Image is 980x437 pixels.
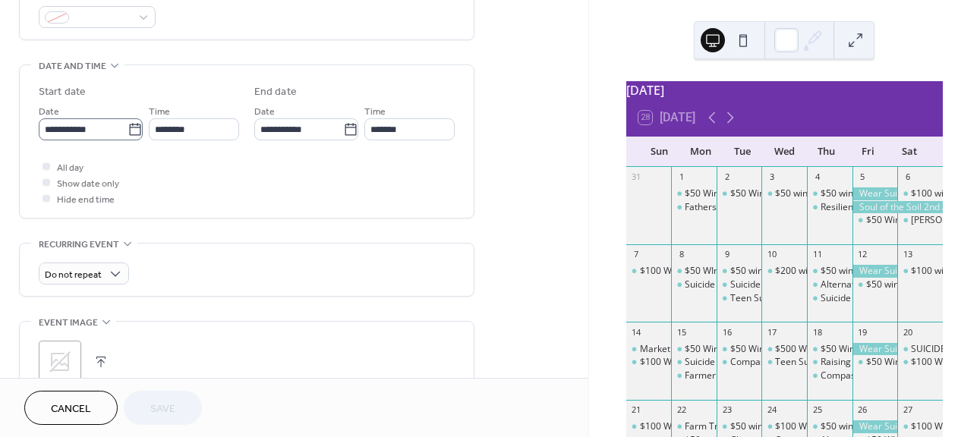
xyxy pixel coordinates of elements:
[717,278,762,291] div: Suicide Loss Support Group (SOS)- Virtual
[39,237,119,253] span: Recurring event
[852,201,943,214] div: Soul of the Soil 2nd Annual Conference
[897,420,943,433] div: $100 Winner Margo Holzmann, Poynette
[766,404,777,416] div: 24
[626,343,672,356] div: Market @ St. Isidore's Dairy
[721,171,733,183] div: 2
[730,187,852,200] div: $50 Winner [PERSON_NAME]
[671,278,717,291] div: Suicide Loss Support Group
[761,265,807,278] div: $200 winner, Sameena Quinn
[45,266,102,284] span: Do not repeat
[764,137,805,167] div: Wed
[807,187,852,200] div: $50 winner Dan Skatrud
[685,420,805,433] div: Farm Transitions Challenges
[852,278,898,291] div: $50 winner Beth Zimmerman
[631,404,642,416] div: 21
[852,343,898,356] div: Wear Suicide Prevention T-Shirt
[811,404,823,416] div: 25
[39,104,59,120] span: Date
[807,278,852,291] div: Alternative to Suicide Support Group-Virtual
[57,160,84,176] span: All day
[852,356,898,369] div: $50 Winner Glenda Faull
[671,420,717,433] div: Farm Transitions Challenges
[671,343,717,356] div: $50 Winner Mike Davis
[897,214,943,227] div: Blake's Tinman Triatholon
[761,356,807,369] div: Teen Suicide Loss Support Group- LaCrosse
[897,356,943,369] div: $100 Winner Nancy Anderson, Dodgeville
[722,137,764,167] div: Tue
[730,343,902,356] div: $50 Winner [PERSON_NAME] Hennamen
[676,171,687,183] div: 1
[676,326,687,338] div: 15
[685,201,881,214] div: Fathers in Focus Conference 2025 Registration
[39,341,81,383] div: ;
[766,326,777,338] div: 17
[671,356,717,369] div: Suicide Loss Support Group - Prairie du Chien
[364,104,386,120] span: Time
[24,391,118,425] button: Cancel
[902,171,913,183] div: 6
[807,369,852,382] div: Compassionate Friends - Madison
[631,171,642,183] div: 31
[821,187,941,200] div: $50 winner [PERSON_NAME]
[857,249,868,260] div: 12
[685,369,874,382] div: Farmer & Farm Couple Support Group online
[852,265,898,278] div: Wear Suicide Prevention T-Shirt
[857,171,868,183] div: 5
[39,84,86,100] div: Start date
[811,249,823,260] div: 11
[897,265,943,278] div: $100 winner Anna Kopitzke
[626,81,943,99] div: [DATE]
[807,201,852,214] div: Resilient Co-Parenting: Relationship Readiness (Virtual & Free)
[149,104,170,120] span: Time
[807,265,852,278] div: $50 winner Nicole Einbeck
[717,420,762,433] div: $50 winner Marylee Olsen, Dodgeville
[775,265,903,278] div: $200 winner, [PERSON_NAME]
[39,315,98,331] span: Event image
[721,326,733,338] div: 16
[39,58,106,74] span: Date and time
[811,171,823,183] div: 4
[717,265,762,278] div: $50 winner Jayden Henneman! Thank you for dontaing back your winnings.
[897,187,943,200] div: $100 winner Brian Gnolfo
[730,278,905,291] div: Suicide Loss Support Group (SOS)- Virtual
[640,356,767,369] div: $100 Winner [PERSON_NAME]
[254,84,297,100] div: End date
[852,187,898,200] div: Wear Suicide Prevention T-Shirt
[807,420,852,433] div: $50 winner Doug Nofsinger, Oregon - DONATED BACK!!
[685,265,807,278] div: $50 WInner [PERSON_NAME]
[685,278,801,291] div: Suicide Loss Support Group
[852,420,898,433] div: Wear Suicide Prevention T-Shirt
[671,369,717,382] div: Farmer & Farm Couple Support Group online
[807,343,852,356] div: $50 Winner David Brandou, WIlton WI
[626,356,672,369] div: $100 Winner Mike Zeien
[717,343,762,356] div: $50 Winner Stacey Hennamen
[852,214,898,227] div: $50 Winner Rebecca Becker
[717,187,762,200] div: $50 Winner Dan Skatrud
[717,292,762,305] div: Teen Suicide Loss Support Group - Dubuque IA
[811,326,823,338] div: 18
[671,201,717,214] div: Fathers in Focus Conference 2025 Registration
[721,404,733,416] div: 23
[631,326,642,338] div: 14
[857,404,868,416] div: 26
[626,265,672,278] div: $100 Winner Brenda Blackford
[57,176,119,192] span: Show date only
[676,404,687,416] div: 22
[766,249,777,260] div: 10
[766,171,777,183] div: 3
[902,326,913,338] div: 20
[902,404,913,416] div: 27
[761,420,807,433] div: $100 Winner Ashley Lenz - Lancaster
[857,326,868,338] div: 19
[821,265,941,278] div: $50 winner [PERSON_NAME]
[775,187,896,200] div: $50 winner [PERSON_NAME]
[626,420,672,433] div: $100 Winner Margo Holzman
[807,292,852,305] div: Suicide Loss Support Group- Dodgeville
[685,187,807,200] div: $50 Winner [PERSON_NAME]
[761,187,807,200] div: $50 winner Jack Golonek
[638,137,680,167] div: Sun
[254,104,275,120] span: Date
[57,192,115,208] span: Hide end time
[680,137,722,167] div: Mon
